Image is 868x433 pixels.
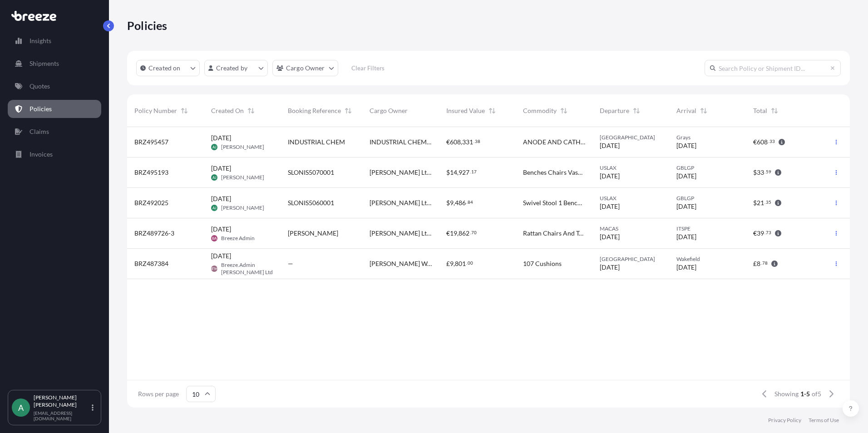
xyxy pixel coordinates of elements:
[179,105,190,116] button: Sort
[221,174,264,181] span: [PERSON_NAME]
[812,389,821,399] span: of 5
[676,164,739,172] span: GBLGP
[558,105,569,116] button: Sort
[466,261,467,265] span: .
[600,134,662,141] span: [GEOGRAPHIC_DATA]
[211,133,231,143] span: [DATE]
[221,261,273,276] span: Breeze.Admin [PERSON_NAME] Ltd
[523,106,557,115] span: Commodity
[459,169,469,176] span: 927
[523,138,585,147] span: ANODE AND CATHODE REMESHING PARTS
[473,140,474,143] span: .
[676,134,739,141] span: Grays
[600,202,620,211] span: [DATE]
[523,259,562,268] span: 107 Cushions
[676,232,696,241] span: [DATE]
[30,150,53,159] p: Invoices
[30,36,51,45] p: Insights
[446,106,485,115] span: Insured Value
[134,259,168,268] span: BRZ487384
[705,60,841,76] input: Search Policy or Shipment ID...
[676,225,739,232] span: ITSPE
[246,105,256,116] button: Sort
[136,60,200,76] button: createdOn Filter options
[216,64,248,73] p: Created by
[221,235,255,242] span: Breeze Admin
[272,60,338,76] button: cargoOwner Filter options
[470,170,471,173] span: .
[762,261,768,265] span: 78
[757,230,764,236] span: 39
[455,200,466,206] span: 486
[523,168,585,177] span: Benches Chairs Vases And Chandeliers
[446,169,450,176] span: $
[753,261,757,267] span: £
[523,229,585,238] span: Rattan Chairs And Tables
[134,198,168,207] span: BRZ492025
[468,261,473,265] span: 00
[766,170,771,173] span: 59
[450,139,461,145] span: 608
[134,106,177,115] span: Policy Number
[351,64,385,73] p: Clear Filters
[600,141,620,150] span: [DATE]
[343,105,354,116] button: Sort
[774,389,799,399] span: Showing
[676,195,739,202] span: GBLGP
[8,123,101,141] a: Claims
[766,201,771,204] span: 35
[138,389,179,399] span: Rows per page
[600,232,620,241] span: [DATE]
[676,256,739,263] span: Wakefield
[757,261,760,267] span: 8
[757,139,768,145] span: 608
[471,231,477,234] span: 70
[698,105,709,116] button: Sort
[210,264,219,273] span: BFML
[446,230,450,236] span: €
[753,230,757,236] span: €
[34,394,90,408] p: [PERSON_NAME] [PERSON_NAME]
[211,106,244,115] span: Created On
[211,194,231,203] span: [DATE]
[211,225,231,234] span: [DATE]
[457,169,459,176] span: ,
[8,54,101,73] a: Shipments
[212,173,217,182] span: AJ
[757,200,764,206] span: 21
[446,200,450,206] span: $
[370,106,408,115] span: Cargo Owner
[446,139,450,145] span: €
[764,201,765,204] span: .
[212,143,217,152] span: AJ
[212,234,217,243] span: BA
[475,140,480,143] span: 38
[800,389,810,399] span: 1-5
[454,261,455,267] span: ,
[600,172,620,181] span: [DATE]
[600,106,629,115] span: Departure
[809,417,839,424] a: Terms of Use
[370,259,432,268] span: [PERSON_NAME] Warehouse
[18,403,24,412] span: A
[288,106,341,115] span: Booking Reference
[457,230,459,236] span: ,
[211,164,231,173] span: [DATE]
[8,32,101,50] a: Insights
[288,198,334,207] span: SLONIS5060001
[127,18,168,33] p: Policies
[148,64,181,73] p: Created on
[343,61,394,75] button: Clear Filters
[450,169,457,176] span: 14
[30,82,50,91] p: Quotes
[8,100,101,118] a: Policies
[204,60,268,76] button: createdBy Filter options
[286,64,325,73] p: Cargo Owner
[769,105,780,116] button: Sort
[459,230,469,236] span: 862
[766,231,771,234] span: 73
[764,170,765,173] span: .
[446,261,450,267] span: £
[764,231,765,234] span: .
